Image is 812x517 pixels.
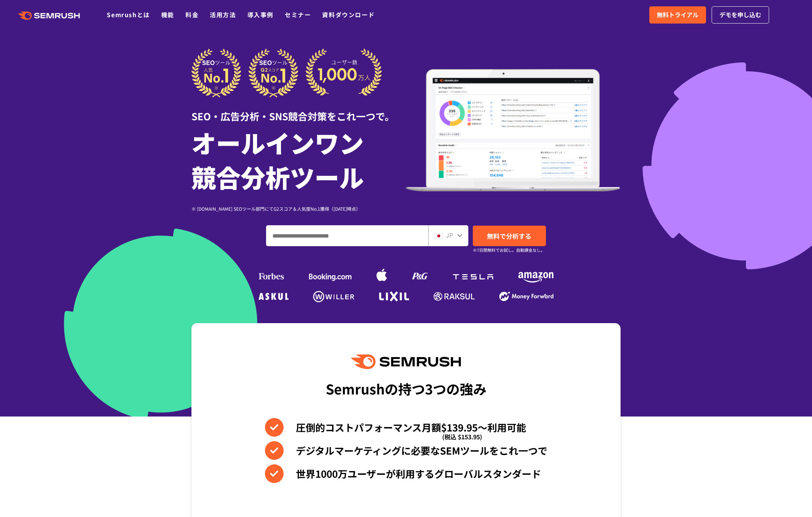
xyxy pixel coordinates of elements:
a: 無料で分析する [473,226,546,246]
a: 活用方法 [210,10,236,19]
a: 導入事例 [247,10,274,19]
a: セミナー [285,10,311,19]
div: ※ [DOMAIN_NAME] SEOツール部門にてG2スコア＆人気度No.1獲得（[DATE]時点） [191,205,406,212]
li: 世界1000万ユーザーが利用するグローバルスタンダード [265,464,547,483]
div: Semrushの持つ3つの強み [326,375,487,402]
div: SEO・広告分析・SNS競合対策をこれ一つで。 [191,97,406,123]
span: 無料で分析する [487,231,531,241]
h1: オールインワン 競合分析ツール [191,125,406,194]
a: 資料ダウンロード [322,10,375,19]
span: デモを申し込む [719,10,761,20]
a: 機能 [161,10,174,19]
span: JP [446,230,453,239]
span: (税込 $153.95) [442,427,482,446]
a: 料金 [185,10,199,19]
img: Semrush [351,355,461,369]
a: デモを申し込む [712,6,769,24]
a: Semrushとは [107,10,150,19]
input: ドメイン、キーワードまたはURLを入力してください [266,226,428,246]
span: 無料トライアル [657,10,699,20]
a: 無料トライアル [649,6,706,24]
li: デジタルマーケティングに必要なSEMツールをこれ一つで [265,441,547,460]
li: 圧倒的コストパフォーマンス月額$139.95〜利用可能 [265,418,547,437]
small: ※7日間無料でお試し。自動課金なし。 [473,247,545,254]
